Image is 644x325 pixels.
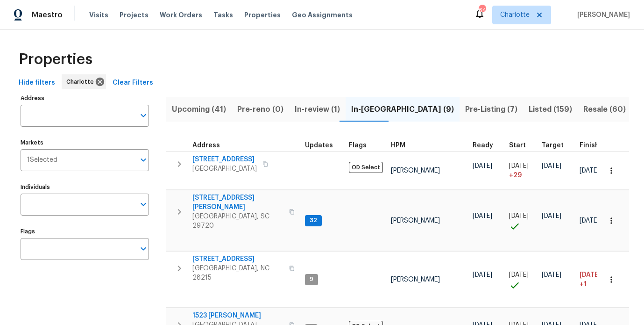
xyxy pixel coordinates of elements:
label: Individuals [21,184,149,190]
span: Listed (159) [529,103,572,116]
button: Open [137,153,150,166]
span: [STREET_ADDRESS][PERSON_NAME] [192,193,283,212]
button: Open [137,242,150,255]
span: [DATE] [473,213,492,219]
span: [PERSON_NAME] [391,276,440,283]
span: 1 Selected [27,156,57,164]
span: [DATE] [509,272,529,278]
div: Projected renovation finish date [580,142,608,149]
td: Project started 29 days late [505,152,538,190]
span: [DATE] [542,213,561,219]
span: Address [192,142,220,149]
span: Finish [580,142,599,149]
button: Hide filters [15,74,59,92]
span: Flags [349,142,367,149]
span: [DATE] [580,167,599,174]
span: [DATE] [509,163,529,169]
span: + 29 [509,171,522,180]
span: HPM [391,142,405,149]
span: OD Select [349,162,383,173]
div: Actual renovation start date [509,142,534,149]
span: Charlotte [66,77,98,87]
label: Markets [21,140,149,145]
span: [GEOGRAPHIC_DATA], NC 28215 [192,264,283,282]
span: Properties [19,55,92,64]
span: Ready [473,142,493,149]
span: [GEOGRAPHIC_DATA], SC 29720 [192,212,283,231]
span: Pre-reno (0) [237,103,283,116]
span: Target [542,142,564,149]
span: Work Orders [160,10,202,20]
span: Properties [244,10,281,20]
span: [DATE] [542,272,561,278]
span: Updates [305,142,333,149]
span: Projects [120,10,149,20]
div: 64 [479,6,485,15]
span: Maestro [32,10,63,20]
span: Charlotte [500,10,530,20]
span: [DATE] [473,163,492,169]
div: Charlotte [62,74,106,89]
span: 32 [306,217,321,224]
span: 9 [306,275,317,283]
label: Flags [21,229,149,234]
span: [PERSON_NAME] [391,167,440,174]
span: Pre-Listing (7) [465,103,517,116]
span: [DATE] [542,163,561,169]
label: Address [21,95,149,101]
td: Scheduled to finish 1 day(s) late [576,252,611,308]
span: 1523 [PERSON_NAME] [192,311,283,320]
span: Visits [89,10,108,20]
span: [STREET_ADDRESS] [192,155,257,164]
span: [PERSON_NAME] [391,217,440,224]
span: [DATE] [473,272,492,278]
span: Resale (60) [583,103,626,116]
span: [STREET_ADDRESS] [192,254,283,264]
span: [GEOGRAPHIC_DATA] [192,164,257,173]
span: [DATE] [580,217,599,224]
span: [DATE] [509,213,529,219]
span: Clear Filters [113,77,153,89]
span: +1 [580,280,587,289]
span: Tasks [213,12,233,18]
span: In-[GEOGRAPHIC_DATA] (9) [351,103,454,116]
span: Upcoming (41) [172,103,226,116]
span: [DATE] [580,272,601,278]
td: Project started on time [505,190,538,251]
span: Hide filters [19,77,55,89]
button: Open [137,109,150,122]
span: Geo Assignments [292,10,353,20]
td: Project started on time [505,252,538,308]
span: In-review (1) [295,103,340,116]
div: Earliest renovation start date (first business day after COE or Checkout) [473,142,502,149]
button: Open [137,198,150,211]
div: Target renovation project end date [542,142,572,149]
button: Clear Filters [109,74,157,92]
span: Start [509,142,526,149]
span: [PERSON_NAME] [573,10,630,20]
